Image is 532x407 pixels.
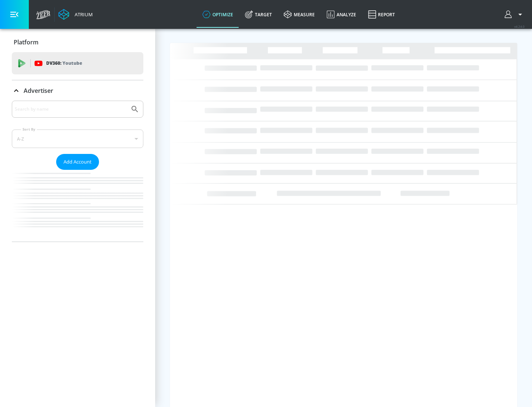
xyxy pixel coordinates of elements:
div: Advertiser [12,101,143,242]
span: v 4.24.0 [514,24,525,28]
p: Platform [14,38,38,46]
a: Report [362,1,401,28]
div: DV360: Youtube [12,52,143,74]
p: Advertiser [24,87,53,95]
button: Add Account [56,154,99,170]
a: Atrium [58,9,93,20]
a: optimize [197,1,239,28]
nav: list of Advertiser [12,170,143,242]
span: Add Account [64,158,92,166]
div: Platform [12,32,143,53]
label: Sort By [21,127,37,132]
div: Atrium [72,11,93,18]
div: A-Z [12,129,143,148]
a: measure [278,1,321,28]
a: Analyze [321,1,362,28]
p: Youtube [62,59,82,67]
a: Target [239,1,278,28]
input: Search by name [15,104,127,114]
div: Advertiser [12,80,143,101]
p: DV360: [46,59,82,67]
